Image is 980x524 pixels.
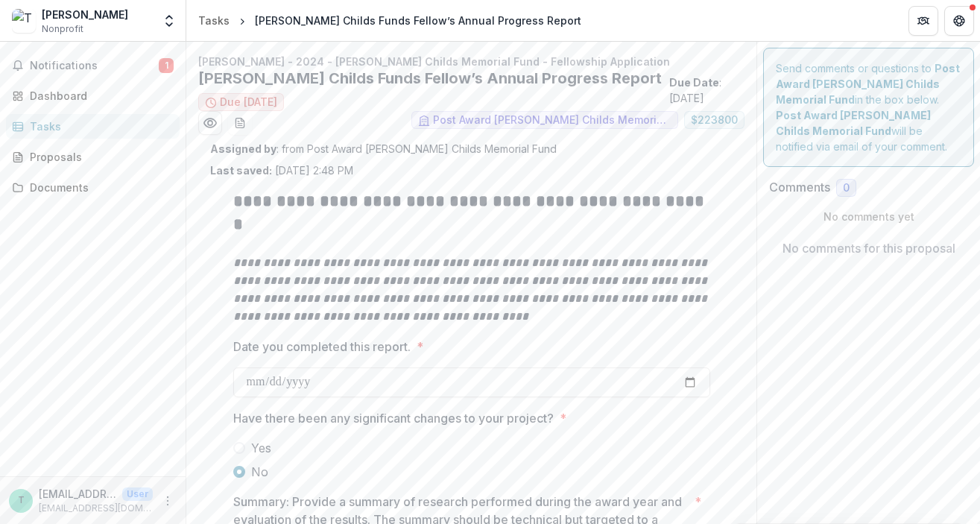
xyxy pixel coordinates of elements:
[30,119,168,134] div: Tasks
[210,141,733,157] p: : from Post Award [PERSON_NAME] Childs Memorial Fund
[669,75,745,106] p: : [DATE]
[908,6,938,36] button: Partners
[198,13,230,28] div: Tasks
[228,111,252,135] button: download-word-button
[769,180,830,195] h2: Comments
[220,96,277,109] span: Due [DATE]
[30,180,168,195] div: Documents
[6,54,180,78] button: Notifications1
[42,7,128,22] div: [PERSON_NAME]
[776,109,931,137] strong: Post Award [PERSON_NAME] Childs Memorial Fund
[6,83,180,108] a: Dashboard
[255,13,581,28] div: [PERSON_NAME] Childs Funds Fellow’s Annual Progress Report
[30,88,168,104] div: Dashboard
[18,496,25,505] div: treyscott@fas.harvard.edu
[843,182,850,195] span: 0
[783,239,955,257] p: No comments for this proposal
[198,69,663,87] h2: [PERSON_NAME] Childs Funds Fellow’s Annual Progress Report
[198,111,222,135] button: Preview cda7dca0-253a-4523-aebd-559af596c5e2.pdf
[233,338,411,356] p: Date you completed this report.
[30,60,159,72] span: Notifications
[159,58,174,73] span: 1
[42,22,83,36] span: Nonprofit
[159,6,180,36] button: Open entity switcher
[198,54,745,69] p: [PERSON_NAME] - 2024 - [PERSON_NAME] Childs Memorial Fund - Fellowship Application
[763,48,974,167] div: Send comments or questions to in the box below. will be notified via email of your comment.
[251,463,268,481] span: No
[776,62,960,106] strong: Post Award [PERSON_NAME] Childs Memorial Fund
[192,10,587,31] nav: breadcrumb
[12,9,36,33] img: Trey Scott
[669,76,719,89] strong: Due Date
[122,487,153,501] p: User
[210,162,353,178] p: [DATE] 2:48 PM
[944,6,974,36] button: Get Help
[39,486,116,502] p: [EMAIL_ADDRESS][DOMAIN_NAME]
[210,164,272,177] strong: Last saved:
[233,409,554,427] p: Have there been any significant changes to your project?
[6,175,180,200] a: Documents
[691,114,738,127] span: $ 223800
[6,114,180,139] a: Tasks
[251,439,271,457] span: Yes
[192,10,235,31] a: Tasks
[769,209,968,224] p: No comments yet
[6,145,180,169] a: Proposals
[210,142,276,155] strong: Assigned by
[433,114,671,127] span: Post Award [PERSON_NAME] Childs Memorial Fund
[159,492,177,510] button: More
[39,502,153,515] p: [EMAIL_ADDRESS][DOMAIN_NAME]
[30,149,168,165] div: Proposals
